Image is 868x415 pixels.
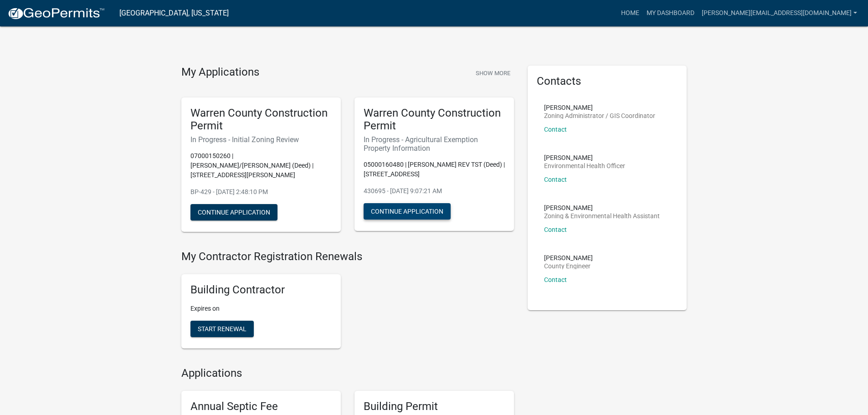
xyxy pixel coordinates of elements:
h5: Building Contractor [190,283,332,297]
h5: Warren County Construction Permit [364,107,505,133]
p: [PERSON_NAME] [544,205,660,211]
p: 07000150260 | [PERSON_NAME]/[PERSON_NAME] (Deed) | [STREET_ADDRESS][PERSON_NAME] [190,151,332,180]
h4: Applications [181,367,514,380]
h5: Annual Septic Fee [190,400,332,413]
button: Start Renewal [190,321,254,337]
p: Environmental Health Officer [544,163,625,169]
button: Continue Application [190,204,277,220]
p: Zoning Administrator / GIS Coordinator [544,113,655,119]
p: 430695 - [DATE] 9:07:21 AM [364,186,505,196]
p: 05000160480 | [PERSON_NAME] REV TST (Deed) | [STREET_ADDRESS] [364,160,505,179]
h6: In Progress - Initial Zoning Review [190,135,332,144]
a: My Dashboard [643,5,698,22]
p: County Engineer [544,263,593,269]
h6: In Progress - Agricultural Exemption Property Information [364,135,505,153]
p: [PERSON_NAME] [544,255,593,261]
p: BP-429 - [DATE] 2:48:10 PM [190,187,332,197]
wm-registration-list-section: My Contractor Registration Renewals [181,250,514,356]
a: Contact [544,126,567,133]
span: Start Renewal [198,325,247,332]
button: Continue Application [364,203,451,220]
p: [PERSON_NAME] [544,154,625,161]
a: Contact [544,226,567,233]
a: Contact [544,176,567,183]
h4: My Applications [181,66,259,79]
a: [GEOGRAPHIC_DATA], [US_STATE] [119,5,229,21]
button: Show More [472,66,514,81]
a: [PERSON_NAME][EMAIL_ADDRESS][DOMAIN_NAME] [698,5,861,22]
p: Zoning & Environmental Health Assistant [544,213,660,219]
p: [PERSON_NAME] [544,104,655,111]
h5: Contacts [537,75,678,88]
a: Home [617,5,643,22]
p: Expires on [190,304,332,313]
h5: Building Permit [364,400,505,413]
h4: My Contractor Registration Renewals [181,250,514,263]
a: Contact [544,276,567,283]
h5: Warren County Construction Permit [190,107,332,133]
